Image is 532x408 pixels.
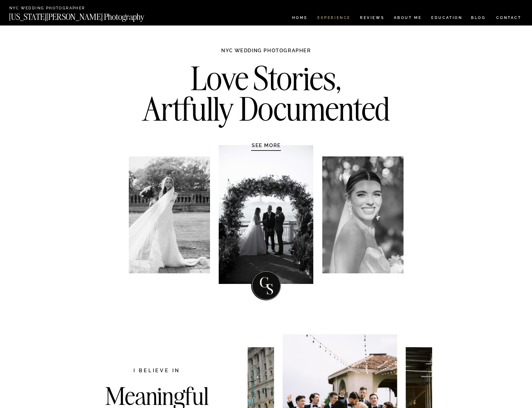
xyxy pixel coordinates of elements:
a: SEE MORE [237,142,296,148]
h1: NYC WEDDING PHOTOGRAPHER [208,47,324,60]
h2: Love Stories, Artfully Documented [136,63,397,128]
a: HOME [291,16,309,21]
a: Experience [317,16,350,21]
a: EDUCATION [431,16,463,21]
a: ABOUT ME [394,16,422,21]
a: REVIEWS [360,16,383,21]
a: BLOG [471,16,486,21]
a: [US_STATE][PERSON_NAME] Photography [9,13,165,18]
h2: I believe in [100,367,213,375]
a: NYC Wedding Photographer [9,6,103,11]
a: CONTACT [496,14,522,21]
